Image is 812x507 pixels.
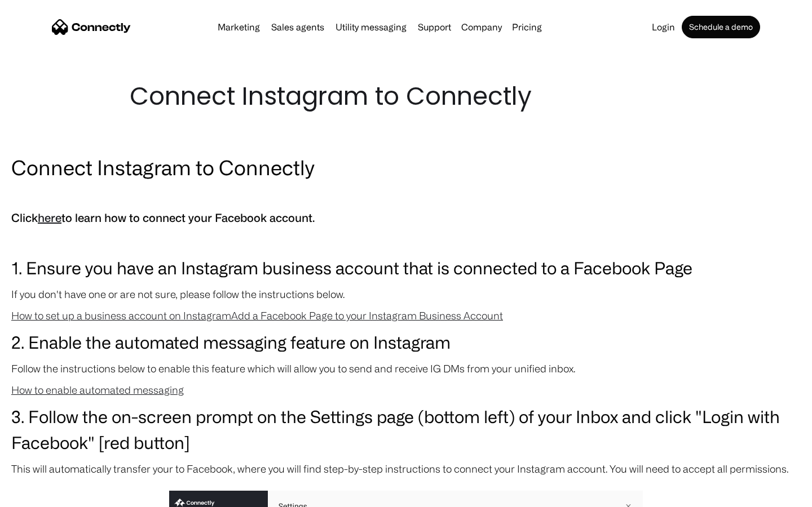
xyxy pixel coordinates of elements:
[267,23,329,32] a: Sales agents
[647,23,679,32] a: Login
[11,187,801,203] p: ‍
[11,384,184,395] a: How to enable automated messaging
[413,23,456,32] a: Support
[11,361,801,376] p: Follow the instructions below to enable this feature which will allow you to send and receive IG ...
[11,286,801,302] p: If you don't have one or are not sure, please follow the instructions below.
[11,208,801,228] h5: Click to learn how to connect your Facebook account.
[11,403,801,455] h3: 3. Follow the on-screen prompt on the Settings page (bottom left) of your Inbox and click "Login ...
[458,19,505,35] div: Company
[507,23,546,32] a: Pricing
[11,310,231,321] a: How to set up a business account on Instagram
[11,487,68,503] aside: Language selected: English
[11,255,801,281] h3: 1. Ensure you have an Instagram business account that is connected to a Facebook Page
[231,310,503,321] a: Add a Facebook Page to your Instagram Business Account
[11,233,801,249] p: ‍
[130,79,682,114] h1: Connect Instagram to Connectly
[11,461,801,477] p: This will automatically transfer your to Facebook, where you will find step-by-step instructions ...
[52,19,131,35] a: home
[682,16,760,38] a: Schedule a demo
[11,329,801,355] h3: 2. Enable the automated messaging feature on Instagram
[11,153,801,181] h2: Connect Instagram to Connectly
[38,211,61,224] a: here
[461,19,502,35] div: Company
[213,23,264,32] a: Marketing
[331,23,411,32] a: Utility messaging
[23,487,68,503] ul: Language list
